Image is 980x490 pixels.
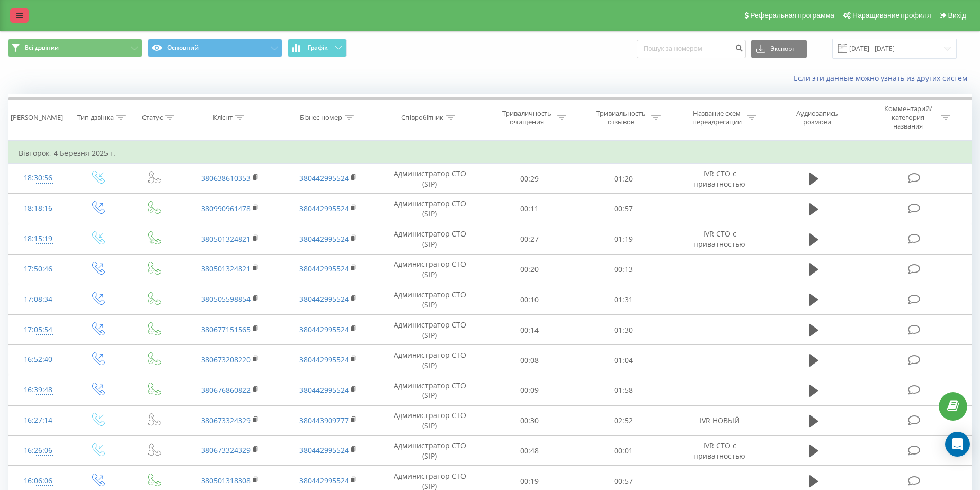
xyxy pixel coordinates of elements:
[614,476,633,486] font: 00:57
[24,233,52,243] font: 18:15:19
[142,113,163,122] font: Статус
[614,446,633,456] font: 00:01
[771,44,795,53] font: Экспорт
[614,325,633,335] font: 01:30
[299,264,349,274] a: 380442995524
[24,324,52,334] font: 17:05:54
[394,289,466,310] font: Администратор СТО (SIP)
[693,229,745,249] font: IVR СТО с приватностью
[201,204,251,213] a: 380990961478
[394,441,466,461] font: Администратор СТО (SIP)
[24,203,52,213] font: 18:18:16
[24,173,52,183] font: 18:30:56
[213,113,233,122] font: Клієнт
[520,295,539,304] font: 00:10
[520,174,539,184] font: 00:29
[24,294,52,304] font: 17:08:34
[201,476,251,485] font: 380501318308
[11,113,63,122] font: [PERSON_NAME]
[24,476,52,485] font: 16:06:06
[394,350,466,370] font: Администратор СТО (SIP)
[77,113,114,122] font: Тип дзвінка
[299,445,349,455] a: 380442995524
[520,476,539,486] font: 00:19
[614,264,633,274] font: 00:13
[693,441,745,461] font: IVR СТО с приватностью
[520,415,539,425] font: 00:30
[693,169,745,189] font: IVR СТО с приватностью
[401,113,443,122] font: Співробітник
[201,294,251,304] a: 380505598854
[299,204,349,213] a: 380442995524
[394,259,466,279] font: Администратор СТО (SIP)
[201,355,251,365] a: 380673208220
[299,324,349,334] a: 380442995524
[502,108,551,126] font: Триваличность очищения
[614,204,633,214] font: 00:57
[394,411,466,431] font: Администратор СТО (SIP)
[614,174,633,184] font: 01:20
[201,234,251,244] a: 380501324821
[201,445,251,455] a: 380673324329
[700,415,740,425] font: IVR НОВЫЙ
[520,355,539,365] font: 00:08
[796,108,838,126] font: Аудиозапись розмови
[751,40,807,58] button: Экспорт
[24,385,52,394] font: 16:39:48
[520,264,539,274] font: 00:20
[299,173,349,183] font: 380442995524
[852,11,931,20] font: Наращивание профиля
[614,415,633,425] font: 02:52
[24,264,52,274] font: 17:50:46
[948,11,966,20] font: Вихід
[520,204,539,214] font: 00:11
[299,476,349,485] a: 380442995524
[299,294,349,304] font: 380442995524
[637,40,746,58] input: Пошук за номером
[299,234,349,244] a: 380442995524
[148,39,282,57] button: Основний
[201,264,251,274] a: 380501324821
[201,173,251,183] a: 380638610353
[794,73,967,83] font: Если эти данные можно узнать из других систем
[167,43,199,52] font: Основний
[201,385,251,395] a: 380676860822
[794,73,972,83] a: Если эти данные можно узнать из других систем
[884,104,932,131] font: Комментарий/категория названия
[299,355,349,365] a: 380442995524
[300,113,342,122] font: Бізнес номер
[19,148,115,158] font: Вівторок, 4 Березня 2025 г.
[299,385,349,395] a: 380442995524
[394,169,466,189] font: Администратор СТО (SIP)
[596,108,646,126] font: Тривиальность отзывов
[201,415,251,425] a: 380673324329
[520,234,539,244] font: 00:27
[394,229,466,249] font: Администратор СТО (SIP)
[24,445,52,455] font: 16:26:06
[201,324,251,334] a: 380677151565
[614,295,633,304] font: 01:31
[520,325,539,335] font: 00:14
[614,234,633,244] font: 01:19
[299,415,349,425] a: 380443909777
[288,39,347,57] button: Графік
[394,380,466,401] font: Администратор СТО (SIP)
